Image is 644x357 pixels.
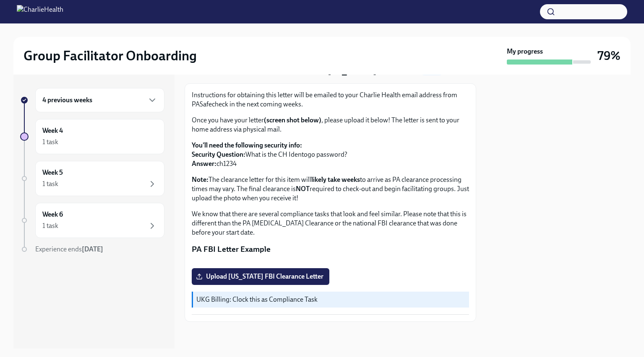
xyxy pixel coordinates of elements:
[42,221,58,230] div: 1 task
[42,210,63,219] h6: Week 6
[196,295,466,304] p: UKG Billing: Clock this as Compliance Task
[192,160,216,168] strong: Answer:
[597,48,621,63] h3: 79%
[192,116,469,134] p: Once you have your letter , please upload it below! The letter is sent to your home address via p...
[20,161,164,196] a: Week 51 task
[42,179,58,189] div: 1 task
[82,245,103,253] strong: [DATE]
[192,244,469,255] p: PA FBI Letter Example
[42,137,58,147] div: 1 task
[192,141,302,149] strong: You'll need the following security info:
[192,91,469,109] p: Instructions for obtaining this letter will be emailed to your Charlie Health email address from ...
[17,5,63,18] img: CharlieHealth
[20,203,164,238] a: Week 61 task
[192,175,469,203] p: The clearance letter for this item will to arrive as PA clearance processing times may vary. The ...
[35,245,103,253] span: Experience ends
[20,119,164,154] a: Week 41 task
[507,47,543,56] strong: My progress
[192,141,469,168] p: What is the CH Identogo password? ch1234
[198,272,323,281] span: Upload [US_STATE] FBI Clearance Letter
[264,116,321,124] strong: (screen shot below)
[311,176,360,184] strong: likely take weeks
[35,88,164,112] div: 4 previous weeks
[23,47,197,64] h2: Group Facilitator Onboarding
[192,268,329,285] label: Upload [US_STATE] FBI Clearance Letter
[192,176,209,184] strong: Note:
[42,168,63,177] h6: Week 5
[192,150,245,158] strong: Security Question:
[296,185,310,193] strong: NOT
[192,210,469,237] p: We know that there are several compliance tasks that look and feel similar. Please note that this...
[42,96,92,105] h6: 4 previous weeks
[42,126,63,135] h6: Week 4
